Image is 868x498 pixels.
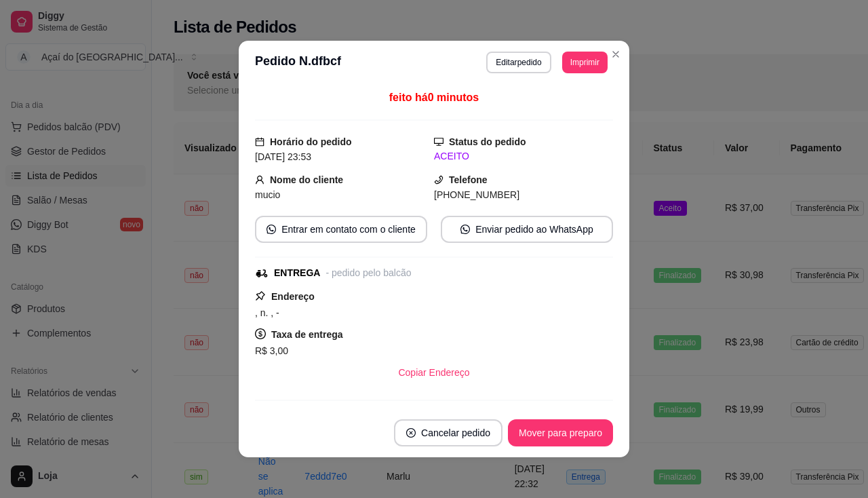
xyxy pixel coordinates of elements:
button: Mover para preparo [508,419,613,446]
h3: Pedido N. dfbcf [255,52,341,73]
button: close-circleCancelar pedido [394,419,502,446]
button: Close [605,43,627,65]
div: ENTREGA [274,266,320,280]
span: user [255,175,264,185]
strong: Taxa de entrega [271,329,343,340]
span: [PHONE_NUMBER] [434,189,519,200]
span: R$ 3,00 [255,345,288,356]
strong: Telefone [449,174,488,185]
strong: Horário do pedido [270,136,352,147]
button: whats-appEnviar pedido ao WhatsApp [441,216,613,243]
button: Imprimir [562,52,608,73]
strong: Nome do cliente [270,174,343,185]
button: Editarpedido [486,52,551,73]
button: Copiar Endereço [387,359,480,386]
span: mucio [255,189,280,200]
span: [DATE] 23:53 [255,151,311,162]
span: , n. , - [255,307,279,318]
strong: Status do pedido [449,136,526,147]
span: close-circle [406,428,416,438]
span: feito há 0 minutos [389,92,479,103]
span: phone [434,175,443,185]
strong: Endereço [271,291,315,302]
button: whats-appEntrar em contato com o cliente [255,216,427,243]
div: - pedido pelo balcão [325,266,411,280]
span: desktop [434,137,443,147]
span: whats-app [267,225,276,234]
span: whats-app [460,225,470,234]
span: dollar [255,328,266,339]
span: pushpin [255,290,266,301]
div: ACEITO [434,149,613,164]
span: calendar [255,137,264,147]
